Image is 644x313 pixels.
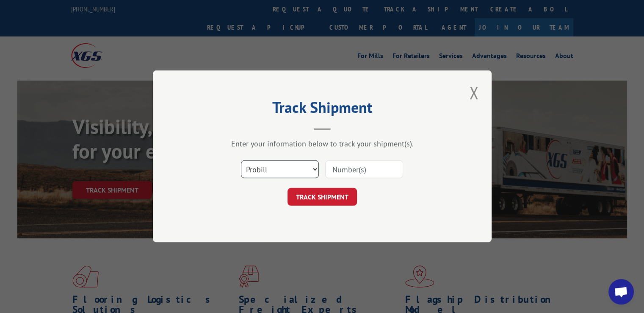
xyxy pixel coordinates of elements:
button: TRACK SHIPMENT [287,188,357,206]
button: Close modal [467,81,481,104]
a: Open chat [608,279,634,305]
div: Enter your information below to track your shipment(s). [195,139,449,149]
h2: Track Shipment [195,101,449,117]
input: Number(s) [325,161,403,179]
